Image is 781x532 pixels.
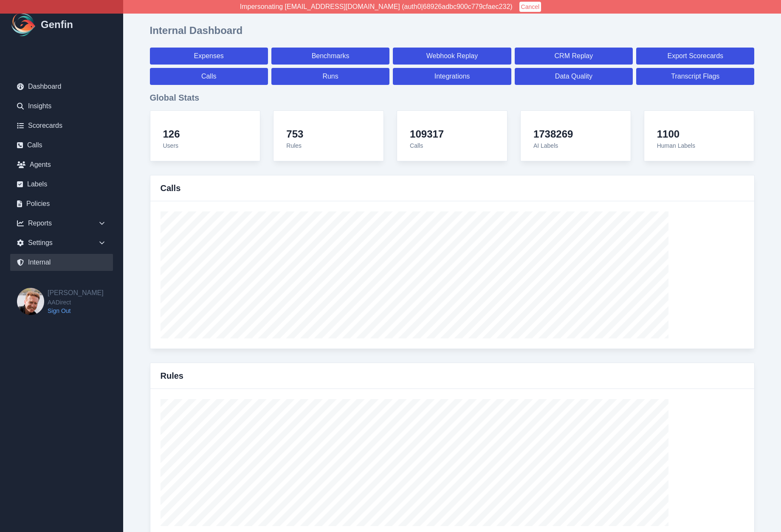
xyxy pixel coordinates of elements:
a: Scorecards [10,117,113,134]
a: Dashboard [10,78,113,95]
span: Rules [286,142,302,149]
a: Transcript Flags [636,68,754,85]
a: Expenses [150,48,268,65]
h2: [PERSON_NAME] [48,288,104,298]
span: Users [163,142,179,149]
h4: 109317 [410,128,444,141]
span: AI Labels [533,142,558,149]
img: Brian Dunagan [17,288,44,315]
a: Sign Out [48,307,104,315]
h4: 1738269 [533,128,573,141]
span: Calls [410,142,423,149]
div: Reports [10,215,113,232]
a: Policies [10,195,113,212]
a: Labels [10,176,113,193]
a: Export Scorecards [636,48,754,65]
a: Runs [271,68,389,85]
a: Data Quality [515,68,633,85]
h4: 753 [286,128,303,141]
h3: Rules [161,370,183,382]
a: Benchmarks [271,48,389,65]
h4: 1100 [657,128,695,141]
a: CRM Replay [515,48,633,65]
h1: Genfin [41,18,73,31]
a: Insights [10,98,113,115]
h3: Global Stats [150,92,755,104]
h3: Calls [161,182,181,194]
a: Calls [150,68,268,85]
span: Human Labels [657,142,695,149]
a: Internal [10,254,113,271]
h1: Internal Dashboard [150,24,243,37]
div: Settings [10,234,113,251]
a: Integrations [393,68,511,85]
a: Webhook Replay [393,48,511,65]
a: Agents [10,156,113,173]
h4: 126 [163,128,180,141]
span: AADirect [48,298,104,307]
button: Cancel [519,2,541,12]
a: Calls [10,137,113,154]
img: Logo [10,11,37,38]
